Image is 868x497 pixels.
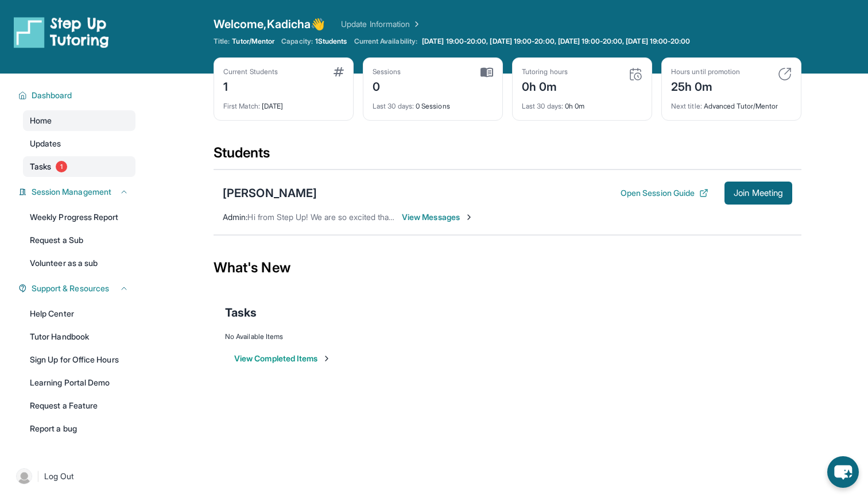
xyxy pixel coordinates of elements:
[11,464,135,489] a: |Log Out
[464,213,474,222] img: Chevron-Right
[223,212,247,222] span: Admin :
[354,37,417,46] span: Current Availability:
[522,102,563,110] span: Last 30 days :
[32,283,109,294] span: Support & Resources
[827,456,859,488] button: chat-button
[373,95,493,111] div: 0 Sessions
[44,471,74,482] span: Log Out
[56,161,67,172] span: 1
[23,207,135,228] a: Weekly Progress Report
[23,133,135,154] a: Updates
[223,76,278,95] div: 1
[629,67,642,81] img: card
[480,67,493,78] img: card
[334,67,344,76] img: card
[422,37,690,46] span: [DATE] 19:00-20:00, [DATE] 19:00-20:00, [DATE] 19:00-20:00, [DATE] 19:00-20:00
[30,138,61,149] span: Updates
[223,102,260,110] span: First Match :
[223,67,278,76] div: Current Students
[23,253,135,273] a: Volunteer as a sub
[23,349,135,370] a: Sign Up for Office Hours
[341,18,421,30] a: Update Information
[373,102,414,110] span: Last 30 days :
[214,144,801,169] div: Students
[232,37,274,46] span: Tutor/Mentor
[23,372,135,393] a: Learning Portal Demo
[778,67,792,81] img: card
[14,16,109,48] img: logo
[23,303,135,324] a: Help Center
[23,110,135,131] a: Home
[522,76,568,95] div: 0h 0m
[223,95,344,111] div: [DATE]
[671,76,740,95] div: 25h 0m
[27,90,129,101] button: Dashboard
[16,468,32,484] img: user-img
[23,156,135,177] a: Tasks1
[621,187,708,199] button: Open Session Guide
[225,332,790,341] div: No Available Items
[734,190,783,197] span: Join Meeting
[410,18,421,30] img: Chevron Right
[23,326,135,347] a: Tutor Handbook
[30,161,51,172] span: Tasks
[32,90,72,101] span: Dashboard
[23,230,135,251] a: Request a Sub
[522,95,642,111] div: 0h 0m
[373,76,401,95] div: 0
[724,182,792,205] button: Join Meeting
[281,37,313,46] span: Capacity:
[420,37,692,46] a: [DATE] 19:00-20:00, [DATE] 19:00-20:00, [DATE] 19:00-20:00, [DATE] 19:00-20:00
[27,283,129,294] button: Support & Resources
[23,418,135,439] a: Report a bug
[373,67,401,76] div: Sessions
[315,37,347,46] span: 1 Students
[30,115,52,126] span: Home
[37,469,40,483] span: |
[402,211,474,223] span: View Messages
[214,16,325,32] span: Welcome, Kadicha 👋
[225,305,257,321] span: Tasks
[27,186,129,198] button: Session Management
[671,95,792,111] div: Advanced Tutor/Mentor
[214,242,801,293] div: What's New
[23,395,135,416] a: Request a Feature
[522,67,568,76] div: Tutoring hours
[671,102,702,110] span: Next title :
[214,37,230,46] span: Title:
[234,353,331,364] button: View Completed Items
[32,186,111,198] span: Session Management
[223,185,317,201] div: [PERSON_NAME]
[671,67,740,76] div: Hours until promotion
